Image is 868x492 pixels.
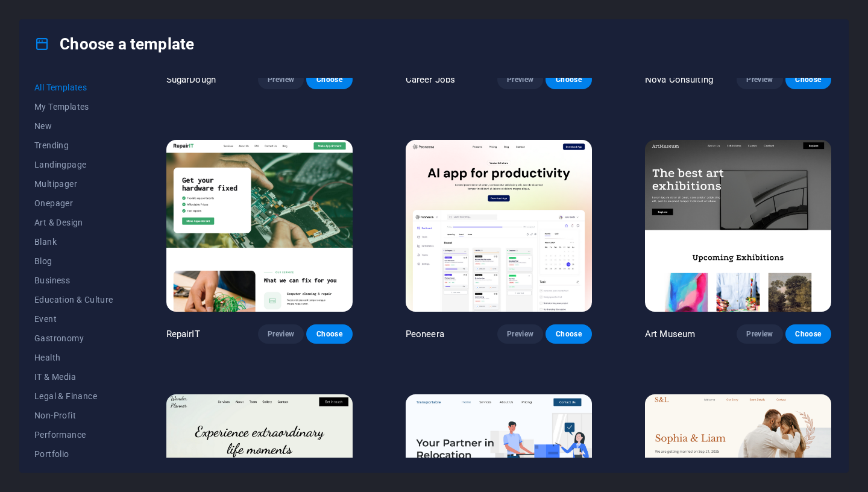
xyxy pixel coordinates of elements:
[34,444,113,464] button: Portfolio
[645,140,831,312] img: Art Museum
[34,411,113,420] span: Non-Profit
[507,75,533,84] span: Preview
[34,213,113,232] button: Art & Design
[34,218,113,227] span: Art & Design
[497,324,543,344] button: Preview
[555,75,582,84] span: Choose
[34,425,113,444] button: Performance
[34,251,113,271] button: Blog
[34,34,194,54] h4: Choose a template
[34,406,113,425] button: Non-Profit
[34,271,113,290] button: Business
[34,136,113,155] button: Trending
[34,237,113,247] span: Blank
[34,333,113,343] span: Gastronomy
[406,140,592,312] img: Peoneera
[34,430,113,440] span: Performance
[34,256,113,266] span: Blog
[34,314,113,324] span: Event
[34,198,113,208] span: Onepager
[795,329,822,339] span: Choose
[34,78,113,97] button: All Templates
[645,74,713,86] p: Nova Consulting
[34,179,113,189] span: Multipager
[34,97,113,116] button: My Templates
[546,70,591,89] button: Choose
[34,386,113,406] button: Legal & Finance
[34,295,113,304] span: Education & Culture
[316,75,342,84] span: Choose
[34,121,113,131] span: New
[795,75,822,84] span: Choose
[737,324,782,344] button: Preview
[258,70,304,89] button: Preview
[34,160,113,169] span: Landingpage
[34,155,113,174] button: Landingpage
[645,328,695,340] p: Art Museum
[34,140,113,150] span: Trending
[166,74,216,86] p: SugarDough
[737,70,782,89] button: Preview
[34,348,113,367] button: Health
[34,290,113,309] button: Education & Culture
[34,449,113,459] span: Portfolio
[306,70,352,89] button: Choose
[785,324,831,344] button: Choose
[166,328,200,340] p: RepairIT
[34,372,113,382] span: IT & Media
[34,102,113,112] span: My Templates
[306,324,352,344] button: Choose
[34,83,113,92] span: All Templates
[746,329,773,339] span: Preview
[316,329,342,339] span: Choose
[34,353,113,362] span: Health
[166,140,353,312] img: RepairIT
[34,232,113,251] button: Blank
[258,324,304,344] button: Preview
[546,324,591,344] button: Choose
[497,70,543,89] button: Preview
[268,75,294,84] span: Preview
[406,74,456,86] p: Career Jobs
[785,70,831,89] button: Choose
[34,174,113,194] button: Multipager
[34,367,113,386] button: IT & Media
[34,276,113,285] span: Business
[34,391,113,401] span: Legal & Finance
[34,194,113,213] button: Onepager
[34,116,113,136] button: New
[555,329,582,339] span: Choose
[268,329,294,339] span: Preview
[507,329,533,339] span: Preview
[34,329,113,348] button: Gastronomy
[746,75,773,84] span: Preview
[406,328,444,340] p: Peoneera
[34,309,113,329] button: Event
